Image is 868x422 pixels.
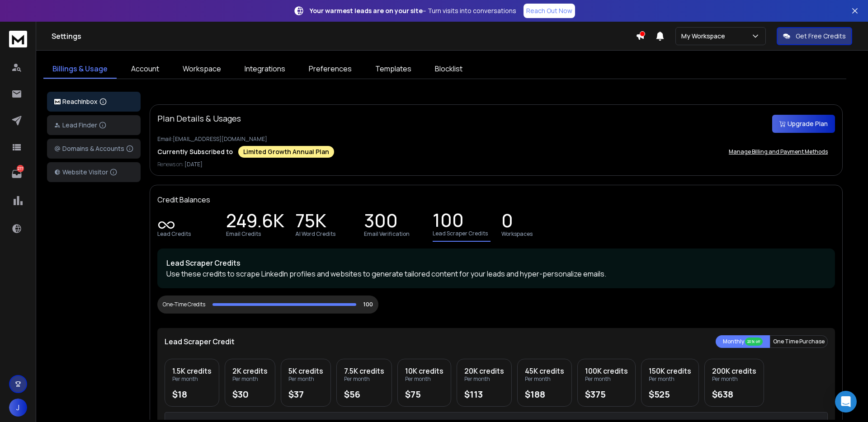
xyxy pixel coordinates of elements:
[166,258,826,268] p: Lead Scraper Credits
[236,60,294,79] a: Integrations
[649,366,691,375] div: 150K credits
[172,366,212,375] div: 1.5K credits
[226,216,284,229] p: 249.6K
[464,366,504,375] div: 20K credits
[52,31,636,42] h1: Settings
[310,6,516,15] p: – Turn visits into conversations
[729,148,828,155] p: Manage Billing and Payment Methods
[47,162,141,182] button: Website Visitor
[501,216,513,229] p: 0
[777,27,852,45] button: Get Free Credits
[716,335,770,348] button: Monthly 20% off
[464,390,504,399] div: $113
[300,60,361,79] a: Preferences
[770,335,828,348] button: One Time Purchase
[122,60,168,79] a: Account
[184,160,203,168] span: [DATE]
[157,147,233,156] p: Currently Subscribed to
[364,216,398,229] p: 300
[295,230,335,238] p: AI Word Credits
[344,375,384,383] div: Per month
[585,390,628,399] div: $375
[166,268,826,279] p: Use these credits to scrape LinkedIn profiles and websites to generate tailored content for your ...
[525,366,564,375] div: 45K credits
[745,338,763,346] div: 20% off
[47,139,141,159] button: Domains & Accounts
[681,32,729,41] p: My Workspace
[712,375,756,383] div: Per month
[464,375,504,383] div: Per month
[363,301,373,308] p: 100
[295,216,326,229] p: 75K
[157,112,241,125] p: Plan Details & Usages
[8,165,26,183] a: 277
[501,230,533,238] p: Workspaces
[172,375,212,383] div: Per month
[366,60,420,79] a: Templates
[722,143,835,161] button: Manage Billing and Payment Methods
[288,366,323,375] div: 5K credits
[772,115,835,133] button: Upgrade Plan
[165,336,235,347] p: Lead Scraper Credit
[835,391,857,413] div: Open Intercom Messenger
[405,375,443,383] div: Per month
[649,375,691,383] div: Per month
[47,92,141,112] button: ReachInbox
[9,31,27,47] img: logo
[796,32,846,41] p: Get Free Credits
[524,4,575,18] a: Reach Out Now
[232,390,268,399] div: $30
[174,60,230,79] a: Workspace
[172,390,212,399] div: $18
[585,366,628,375] div: 100K credits
[310,6,423,15] strong: Your warmest leads are on your site
[585,375,628,383] div: Per month
[433,230,488,237] p: Lead Scraper Credits
[405,366,443,375] div: 10K credits
[157,136,835,143] p: Email: [EMAIL_ADDRESS][DOMAIN_NAME]
[526,6,572,15] p: Reach Out Now
[364,230,410,238] p: Email Verification
[712,366,756,375] div: 200K credits
[288,390,323,399] div: $37
[525,390,564,399] div: $188
[344,390,384,399] div: $56
[9,399,27,417] button: J
[426,60,472,79] a: Blocklist
[157,194,210,205] p: Credit Balances
[525,375,564,383] div: Per month
[226,230,261,238] p: Email Credits
[157,161,835,168] p: Renews on:
[288,375,323,383] div: Per month
[433,216,464,228] p: 100
[17,165,24,172] p: 277
[232,375,268,383] div: Per month
[649,390,691,399] div: $525
[238,146,334,158] div: Limited Growth Annual Plan
[157,230,191,238] p: Lead Credits
[344,366,384,375] div: 7.5K credits
[163,301,205,308] div: One-Time Credits
[232,366,268,375] div: 2K credits
[405,390,443,399] div: $75
[712,390,756,399] div: $638
[54,99,61,105] img: logo
[43,60,117,79] a: Billings & Usage
[47,115,141,135] button: Lead Finder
